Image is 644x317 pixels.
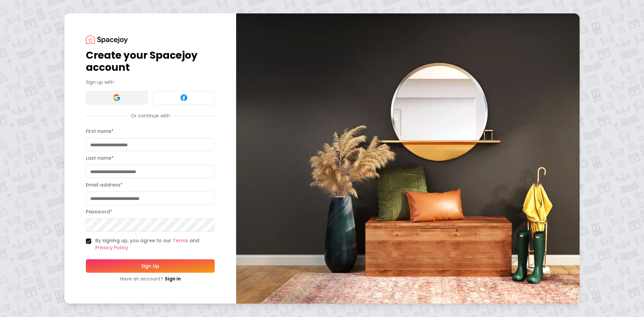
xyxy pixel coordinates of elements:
label: By signing up, you agree to our and [95,237,215,251]
h1: Create your Spacejoy account [86,49,215,73]
label: First name [86,128,114,135]
p: Sign up with [86,79,215,86]
label: Email address [86,181,123,188]
label: Last name [86,155,114,161]
span: Or continue with [128,112,173,119]
a: Privacy Policy [95,244,128,251]
a: Sign in [165,275,181,282]
img: banner [236,13,580,304]
img: Facebook signin [180,94,188,102]
div: Have an account? [86,275,215,282]
img: Google signin [113,94,121,102]
label: Password [86,208,112,215]
a: Terms [173,237,188,244]
img: Spacejoy Logo [86,35,128,44]
button: Sign Up [86,259,215,273]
